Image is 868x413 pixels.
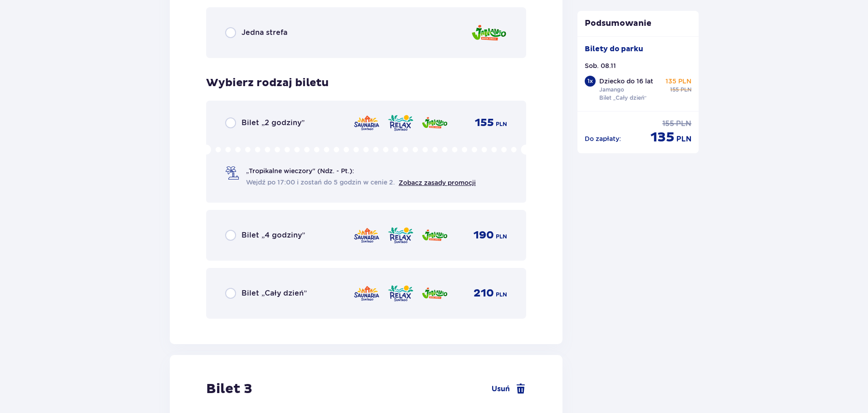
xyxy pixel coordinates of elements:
span: PLN [676,119,691,129]
img: Saunaria [353,113,380,132]
span: „Tropikalne wieczory" (Ndz. - Pt.): [246,166,354,175]
span: PLN [676,134,691,144]
span: 155 [670,86,679,94]
p: Podsumowanie [577,18,699,29]
img: Jamango [421,113,448,132]
img: Saunaria [353,226,380,245]
p: Sob. 08.11 [585,61,616,70]
span: Wejdź po 17:00 i zostań do 5 godzin w cenie 2. [246,178,395,187]
img: Jamango [471,20,507,46]
p: Do zapłaty : [585,134,621,143]
span: 210 [473,287,494,300]
a: Usuń [492,384,526,394]
span: PLN [681,86,691,94]
span: PLN [496,120,507,128]
h3: Wybierz rodzaj biletu [206,76,329,90]
span: Usuń [492,384,510,394]
p: Bilet „Cały dzień” [599,94,647,102]
span: 155 [662,119,674,129]
a: Zobacz zasady promocji [399,179,476,186]
span: Jedna strefa [242,28,287,38]
img: Jamango [421,284,448,303]
span: 190 [473,228,494,242]
div: 1 x [585,76,596,87]
p: Dziecko do 16 lat [599,77,653,86]
img: Saunaria [353,284,380,303]
img: Relax [387,284,414,303]
span: 135 [651,129,675,146]
img: Relax [387,226,414,245]
p: Jamango [599,86,624,94]
p: 135 PLN [666,77,691,86]
h2: Bilet 3 [206,380,252,398]
span: Bilet „4 godziny” [242,230,305,240]
img: Jamango [421,226,448,245]
span: 155 [475,116,494,130]
span: Bilet „2 godziny” [242,118,305,128]
span: PLN [496,291,507,299]
span: Bilet „Cały dzień” [242,288,307,298]
img: Relax [387,113,414,132]
p: Bilety do parku [585,44,643,54]
span: PLN [496,233,507,241]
